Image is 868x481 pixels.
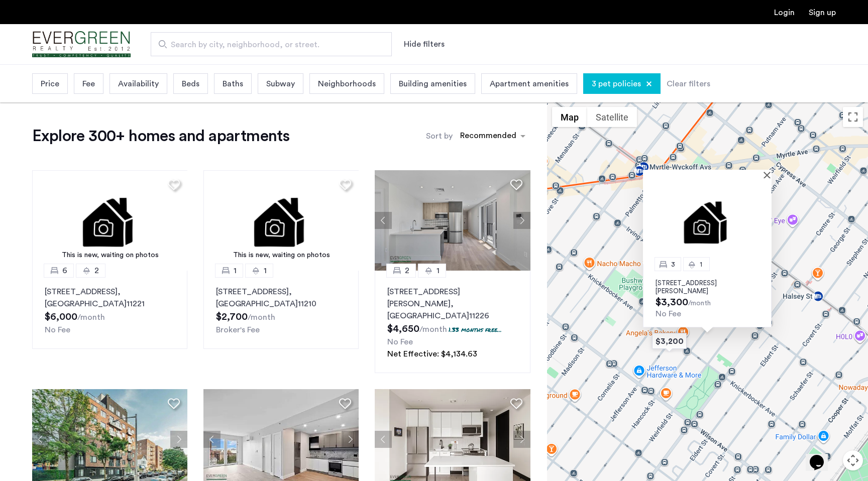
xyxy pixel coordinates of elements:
ng-select: sort-apartment [455,127,530,145]
sub: /month [419,325,447,333]
span: Baths [223,78,243,90]
button: Next apartment [170,431,187,448]
span: $6,000 [45,312,77,322]
span: Price [41,78,59,90]
button: Toggle fullscreen view [843,107,863,127]
span: 1 [700,261,702,268]
button: Next apartment [513,431,530,448]
span: Availability [118,78,159,90]
span: 1 [234,265,237,277]
span: Subway [266,78,295,90]
sub: /month [248,313,275,321]
a: 62[STREET_ADDRESS], [GEOGRAPHIC_DATA]11221No Fee [32,271,187,349]
span: Fee [82,78,95,90]
h1: Explore 300+ homes and apartments [32,126,289,146]
a: 11[STREET_ADDRESS], [GEOGRAPHIC_DATA]11210Broker's Fee [203,271,359,349]
span: 6 [62,265,67,277]
button: Next apartment [513,212,530,229]
button: Previous apartment [32,431,49,448]
span: Apartment amenities [490,78,569,90]
button: Previous apartment [375,431,392,448]
img: Apartment photo [643,178,772,264]
a: This is new, waiting on photos [203,170,359,271]
p: [STREET_ADDRESS][PERSON_NAME] [656,279,759,295]
button: Previous apartment [203,431,221,448]
img: 1.gif [203,170,359,271]
button: Show satellite imagery [587,107,637,127]
input: Apartment Search [151,32,392,56]
img: 66a1adb6-6608-43dd-a245-dc7333f8b390_638824126198252652.jpeg [375,170,530,271]
sub: /month [688,300,711,307]
p: [STREET_ADDRESS] 11210 [216,286,346,310]
button: Close [766,171,773,178]
img: logo [32,26,131,63]
span: $4,650 [387,324,419,334]
span: 1 [264,265,267,277]
a: Login [774,9,795,17]
span: 1 [437,265,440,277]
button: Next apartment [342,431,359,448]
span: Search by city, neighborhood, or street. [171,39,364,51]
span: Beds [182,78,199,90]
span: $2,700 [216,312,248,322]
button: Show street map [552,107,587,127]
p: [STREET_ADDRESS][PERSON_NAME] 11226 [387,286,517,322]
div: This is new, waiting on photos [37,250,183,261]
span: No Fee [656,310,681,318]
span: No Fee [387,338,413,346]
span: 2 [405,265,409,277]
span: Net Effective: $4,134.63 [387,350,477,358]
a: 21[STREET_ADDRESS][PERSON_NAME], [GEOGRAPHIC_DATA]112261.33 months free...No FeeNet Effective: $4... [375,271,530,373]
span: $3,300 [656,297,688,307]
button: Previous apartment [375,212,392,229]
iframe: chat widget [806,441,838,471]
button: Map camera controls [843,450,863,470]
div: This is new, waiting on photos [208,250,354,261]
span: 2 [94,265,99,277]
span: Neighborhoods [318,78,376,90]
label: Sort by [426,130,453,142]
span: No Fee [45,326,70,334]
div: Recommended [459,130,516,144]
div: Clear filters [667,78,710,90]
img: 1.gif [32,170,188,271]
p: [STREET_ADDRESS] 11221 [45,286,175,310]
a: This is new, waiting on photos [32,170,188,271]
p: 1.33 months free... [449,325,502,334]
a: Cazamio Logo [32,26,131,63]
span: 3 [671,261,675,268]
span: 3 pet policies [592,78,641,90]
button: Show or hide filters [404,38,445,50]
span: Building amenities [399,78,467,90]
a: Registration [809,9,836,17]
sub: /month [77,313,105,321]
span: Broker's Fee [216,326,260,334]
div: $3,200 [648,330,691,352]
